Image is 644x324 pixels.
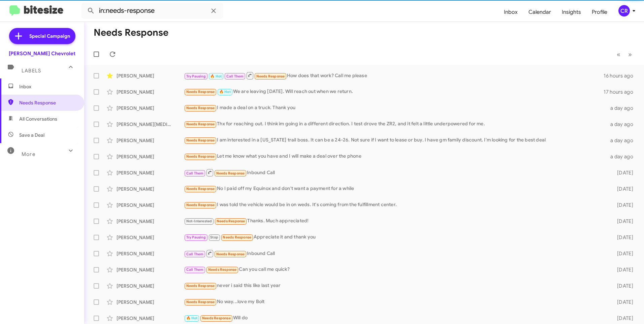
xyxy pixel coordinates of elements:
nav: Page navigation example [613,47,636,61]
div: [PERSON_NAME] [117,169,184,176]
div: [PERSON_NAME] [117,202,184,208]
span: Needs Response [186,284,215,288]
div: 17 hours ago [604,89,639,95]
button: Previous [613,47,624,61]
span: Needs Response [186,138,215,142]
div: Inbound Call [184,168,606,177]
span: Labels [22,68,41,74]
div: [PERSON_NAME] Chevrolet [9,50,75,57]
div: never i said this like last year [184,282,606,290]
span: Needs Response [186,300,215,304]
a: Profile [586,2,613,22]
div: [DATE] [606,202,639,208]
div: [DATE] [606,234,639,241]
span: Needs Response [186,90,215,94]
div: [PERSON_NAME] [117,250,184,257]
input: Search [82,3,223,19]
div: a day ago [606,121,639,128]
div: How does that work? Call me please [184,71,604,80]
div: [PERSON_NAME] [117,218,184,225]
div: CR [618,5,630,17]
span: Call Them [186,267,204,272]
span: Try Pausing [186,235,206,239]
span: Needs Response [216,252,245,256]
div: [PERSON_NAME] [117,72,184,79]
span: Needs Response [208,267,237,272]
div: [PERSON_NAME] [117,105,184,111]
div: [PERSON_NAME] [117,283,184,289]
span: Needs Response [223,235,251,239]
div: I was told the vehicle would be in on weds. It's coming from the fulfillment center. [184,201,606,209]
div: No I paid off my Equinox and don't want a payment for a while [184,185,606,193]
a: Special Campaign [9,28,75,44]
span: Needs Response [186,203,215,207]
div: Thanks. Much appreciated! [184,217,606,225]
div: I am interested in a [US_STATE] trail boss. It can be a 24-26. Not sure if I want to lease or buy... [184,136,606,144]
span: Needs Response [216,171,245,175]
span: Needs Response [186,154,215,159]
button: CR [613,5,637,17]
span: Needs Response [186,187,215,191]
span: » [628,50,632,59]
h1: Needs Response [94,27,168,38]
div: a day ago [606,153,639,160]
div: [PERSON_NAME] [117,89,184,95]
div: Thx for reaching out. I think im going in a different direction. I test drove the ZR2, and it fel... [184,120,606,128]
span: Inbox [19,83,76,90]
a: Inbox [498,2,523,22]
span: Try Pausing [186,74,206,78]
div: [DATE] [606,169,639,176]
div: [DATE] [606,283,639,289]
span: « [617,50,620,59]
span: 🔥 Hot [186,316,198,320]
div: [PERSON_NAME] [117,137,184,144]
div: [DATE] [606,186,639,192]
span: Call Them [186,252,204,256]
div: No way...love my Bolt [184,298,606,306]
a: Insights [556,2,586,22]
div: Will do [184,314,606,322]
div: Appreciate it and thank you [184,233,606,241]
div: [PERSON_NAME] [117,299,184,305]
div: [PERSON_NAME] [117,186,184,192]
span: More [22,151,35,157]
span: Needs Response [217,219,245,223]
div: [DATE] [606,315,639,322]
div: [PERSON_NAME] [117,266,184,273]
span: Stop [210,235,218,239]
span: 🔥 Hot [219,90,231,94]
div: a day ago [606,137,639,144]
span: 🔥 Hot [210,74,222,78]
span: Needs Response [186,122,215,126]
div: Inbound Call [184,249,606,258]
span: All Conversations [19,116,57,122]
a: Calendar [523,2,556,22]
button: Next [624,47,636,61]
div: We are leaving [DATE]. Will reach out when we return. [184,88,604,96]
span: Needs Response [256,74,285,78]
div: [PERSON_NAME] [117,153,184,160]
span: Needs Response [19,99,76,106]
span: Call Them [186,171,204,175]
span: Save a Deal [19,132,44,138]
span: Needs Response [202,316,231,320]
div: [PERSON_NAME] [117,315,184,322]
div: a day ago [606,105,639,111]
div: [DATE] [606,250,639,257]
div: [DATE] [606,218,639,225]
div: Can you call me quick? [184,266,606,273]
div: [PERSON_NAME][MEDICAL_DATA] [117,121,184,128]
div: [DATE] [606,266,639,273]
span: Call Them [226,74,244,78]
div: [PERSON_NAME] [117,234,184,241]
span: Not-Interested [186,219,212,223]
div: I made a deal on a truck. Thank you [184,104,606,112]
div: Let me know what you have and I will make a deal over the phone [184,153,606,160]
span: Special Campaign [29,33,70,39]
span: Needs Response [186,106,215,110]
div: 16 hours ago [604,72,639,79]
div: [DATE] [606,299,639,305]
